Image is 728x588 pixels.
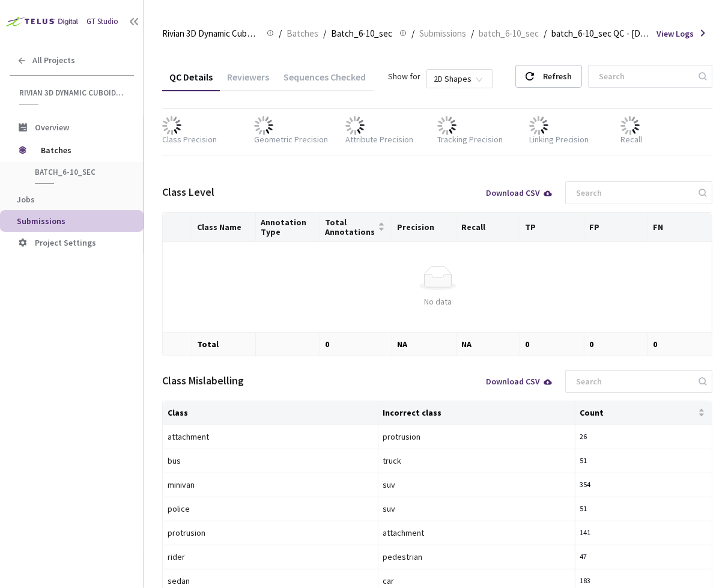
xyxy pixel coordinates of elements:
[580,503,599,515] span: 51
[471,26,474,41] li: /
[584,213,649,242] th: FP
[287,26,318,41] span: Batches
[383,430,515,443] div: protrusion
[323,26,326,41] li: /
[437,116,457,135] img: loader.gif
[648,213,712,242] th: FN
[168,478,300,491] div: minivan
[168,454,300,467] div: bus
[437,133,503,146] div: Tracking Precision
[256,213,320,242] th: Annotation Type
[580,479,599,491] span: 354
[580,408,604,417] a: Count
[162,184,214,201] div: Class Level
[657,27,694,40] span: View Logs
[35,167,124,177] span: Batch_6-10_sec
[86,16,118,28] div: GT Studio
[168,408,188,417] a: Class
[457,213,521,242] th: Recall
[411,26,414,41] li: /
[383,574,515,587] div: car
[254,116,273,135] img: loader.gif
[383,550,515,563] div: pedestrian
[35,122,69,133] span: Overview
[383,454,515,467] div: truck
[648,333,712,356] td: 0
[520,213,584,242] th: TP
[162,116,181,135] img: loader.gif
[620,116,640,135] img: loader.gif
[383,478,515,491] div: suv
[172,295,703,308] div: No data
[168,574,300,587] div: sedan
[520,333,584,356] td: 0
[383,408,442,417] a: Incorrect class
[529,133,589,146] div: Linking Precision
[320,333,393,356] td: 0
[284,26,321,40] a: Batches
[17,194,35,205] span: Jobs
[345,116,365,135] img: loader.gif
[41,138,123,162] span: Batches
[569,182,697,204] input: Search
[569,371,697,392] input: Search
[162,71,220,91] div: QC Details
[580,551,599,563] span: 47
[417,26,469,40] a: Submissions
[345,133,413,146] div: Attribute Precision
[192,213,256,242] th: Class Name
[551,26,649,41] span: batch_6-10_sec QC - [DATE]
[529,116,548,135] img: loader.gif
[434,70,485,88] span: 2D Shapes
[279,26,282,41] li: /
[325,217,376,237] span: Total Annotations
[276,71,373,91] div: Sequences Checked
[192,333,256,356] td: Total
[544,26,547,41] li: /
[220,71,276,91] div: Reviewers
[620,133,642,146] div: Recall
[476,26,541,40] a: batch_6-10_sec
[486,189,553,197] div: Download CSV
[320,213,393,242] th: Total Annotations
[19,88,127,98] span: Rivian 3D Dynamic Cuboids[2024-25]
[580,455,599,467] span: 51
[543,65,572,87] div: Refresh
[486,377,553,386] div: Download CSV
[32,55,75,65] span: All Projects
[383,502,515,515] div: suv
[168,550,300,563] div: rider
[17,216,65,226] span: Submissions
[592,65,697,87] input: Search
[162,26,259,41] span: Rivian 3D Dynamic Cuboids[2024-25]
[392,213,457,242] th: Precision
[35,237,96,248] span: Project Settings
[168,430,300,443] div: attachment
[254,133,328,146] div: Geometric Precision
[479,26,539,41] span: batch_6-10_sec
[580,431,599,443] span: 26
[419,26,466,41] span: Submissions
[168,502,300,515] div: police
[580,575,599,587] span: 183
[388,70,420,83] span: Show for
[168,526,300,539] div: protrusion
[584,333,649,356] td: 0
[331,26,392,41] span: Batch_6-10_sec
[580,527,599,539] span: 141
[162,133,217,146] div: Class Precision
[392,333,457,356] td: NA
[457,333,521,356] td: NA
[383,526,515,539] div: attachment
[162,372,244,389] div: Class Mislabelling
